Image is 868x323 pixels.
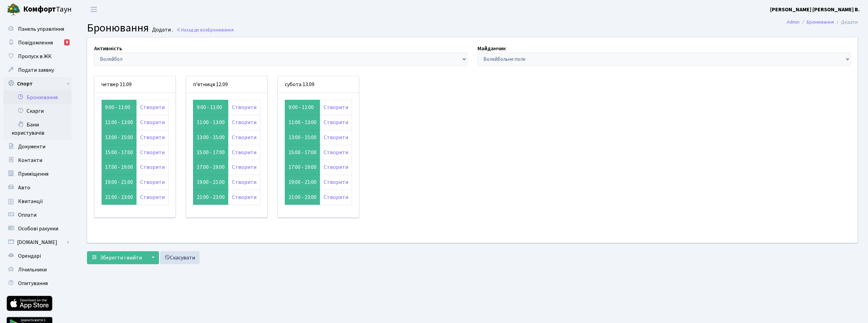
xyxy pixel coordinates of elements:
td: 19:00 - 21:00 [102,175,137,190]
small: Додати . [151,27,173,33]
b: Комфорт [23,4,56,15]
a: [PERSON_NAME] [PERSON_NAME] В. [770,5,860,14]
td: 13:00 - 15:00 [102,130,137,145]
span: Приміщення [18,170,48,178]
span: Таун [23,4,72,15]
div: четвер 11.09 [94,76,175,93]
a: Особові рахунки [3,222,72,235]
span: Пропуск в ЖК [18,53,52,60]
td: 9:00 - 11:00 [102,100,137,115]
a: Спорт [3,77,72,91]
a: Приміщення [3,167,72,181]
a: Бронювання [3,91,72,104]
a: Створити [140,119,165,126]
a: Створити [324,119,348,126]
a: Контакти [3,153,72,167]
a: Створити [324,178,348,186]
a: Створити [324,134,348,141]
a: Скарги [3,104,72,118]
td: 17:00 - 19:00 [102,160,137,175]
td: 15:00 - 17:00 [102,145,137,160]
td: 17:00 - 19:00 [193,160,228,175]
img: logo.png [7,3,20,16]
span: Орендарі [18,252,41,260]
td: 19:00 - 21:00 [285,175,320,190]
td: 19:00 - 21:00 [193,175,228,190]
span: Лічильники [18,266,47,273]
td: 11:00 - 13:00 [102,115,137,130]
span: Панель управління [18,25,64,33]
a: Назад до всіхБронювання [176,27,234,33]
a: Створити [324,163,348,171]
a: Створити [232,104,256,111]
td: 15:00 - 17:00 [285,145,320,160]
a: Створити [232,119,256,126]
td: 21:00 - 23:00 [285,190,320,205]
a: Подати заявку [3,63,72,77]
a: Створити [232,193,256,201]
a: Панель управління [3,22,72,36]
a: Створити [324,193,348,201]
a: [DOMAIN_NAME] [3,235,72,249]
a: Створити [140,134,165,141]
a: Створити [324,104,348,111]
label: Майданчик [477,44,506,53]
a: Орендарі [3,249,72,263]
button: Зберегти і вийти [87,251,146,264]
span: Подати заявку [18,66,54,74]
button: Переключити навігацію [85,4,102,15]
label: Активність [94,44,122,53]
div: субота 13.09 [278,76,359,93]
span: Опитування [18,280,48,287]
a: Повідомлення8 [3,36,72,50]
a: Створити [232,178,256,186]
a: Квитанції [3,194,72,208]
a: Авто [3,181,72,194]
span: Оплати [18,211,36,219]
span: Бронювання [208,27,234,33]
a: Створити [324,149,348,156]
td: 9:00 - 11:00 [193,100,228,115]
td: 21:00 - 23:00 [193,190,228,205]
a: Скасувати [160,251,200,264]
a: Опитування [3,277,72,290]
a: Створити [232,134,256,141]
a: Створити [140,193,165,201]
td: 11:00 - 13:00 [193,115,228,130]
a: Створити [232,163,256,171]
a: Пропуск в ЖК [3,50,72,63]
span: Авто [18,184,30,191]
span: Квитанції [18,198,43,205]
span: Зберегти і вийти [100,254,142,261]
span: Особові рахунки [18,225,58,232]
td: 11:00 - 13:00 [285,115,320,130]
a: Бани користувачів [3,118,72,140]
span: Бронювання [87,20,149,36]
a: Створити [140,149,165,156]
a: Лічильники [3,263,72,277]
div: 8 [64,39,70,45]
a: Створити [232,149,256,156]
a: Створити [140,178,165,186]
span: Контакти [18,157,42,164]
a: Створити [140,104,165,111]
nav: breadcrumb [777,15,868,29]
a: Документи [3,140,72,153]
td: 17:00 - 19:00 [285,160,320,175]
td: 9:00 - 11:00 [285,100,320,115]
a: Бронювання [807,18,834,26]
span: Документи [18,143,45,150]
td: 15:00 - 17:00 [193,145,228,160]
a: Створити [140,163,165,171]
td: 13:00 - 15:00 [285,130,320,145]
div: п’ятниця 12.09 [186,76,267,93]
a: Admin [787,18,799,26]
span: Повідомлення [18,39,53,46]
td: 13:00 - 15:00 [193,130,228,145]
a: Оплати [3,208,72,222]
li: Додати [834,18,858,26]
td: 21:00 - 23:00 [102,190,137,205]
